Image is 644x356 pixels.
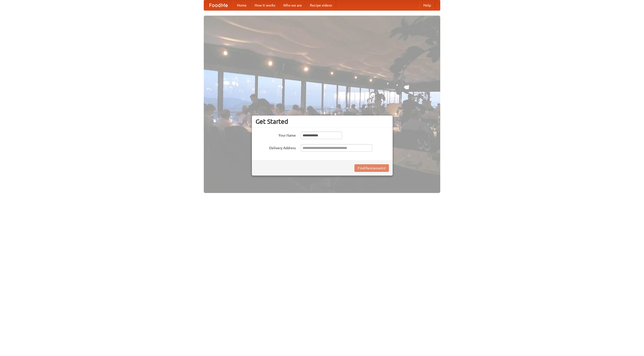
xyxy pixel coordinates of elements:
a: Home [233,0,251,10]
button: Find Restaurants! [354,164,389,172]
a: How it works [251,0,279,10]
a: FoodMe [204,0,233,10]
a: Who we are [279,0,306,10]
label: Delivery Address [256,144,296,150]
label: Your Name [256,132,296,138]
h3: Get Started [256,118,389,125]
a: Help [419,0,435,10]
a: Recipe videos [306,0,336,10]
